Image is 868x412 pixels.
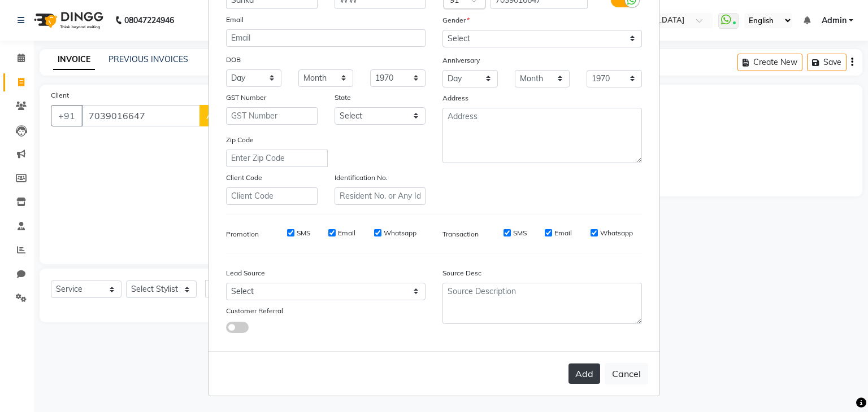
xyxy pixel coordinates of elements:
label: Transaction [442,229,479,239]
label: Address [442,93,468,103]
input: GST Number [226,107,318,125]
label: Client Code [226,173,262,183]
input: Email [226,29,426,47]
label: Whatsapp [384,228,416,238]
button: Cancel [605,363,648,384]
label: State [335,93,351,103]
label: Email [226,15,244,25]
label: DOB [226,55,241,65]
label: Lead Source [226,268,265,278]
label: Customer Referral [226,306,283,316]
label: Email [338,228,355,238]
label: Gender [442,15,470,25]
label: Promotion [226,229,259,239]
label: SMS [513,228,527,238]
input: Resident No. or Any Id [335,187,426,205]
input: Client Code [226,187,318,205]
label: Anniversary [442,55,480,65]
input: Enter Zip Code [226,150,328,167]
label: GST Number [226,93,266,103]
button: Add [568,363,600,384]
label: SMS [297,228,310,238]
label: Whatsapp [600,228,633,238]
label: Identification No. [335,173,388,183]
label: Zip Code [226,135,254,145]
label: Source Desc [442,268,481,278]
label: Email [554,228,572,238]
